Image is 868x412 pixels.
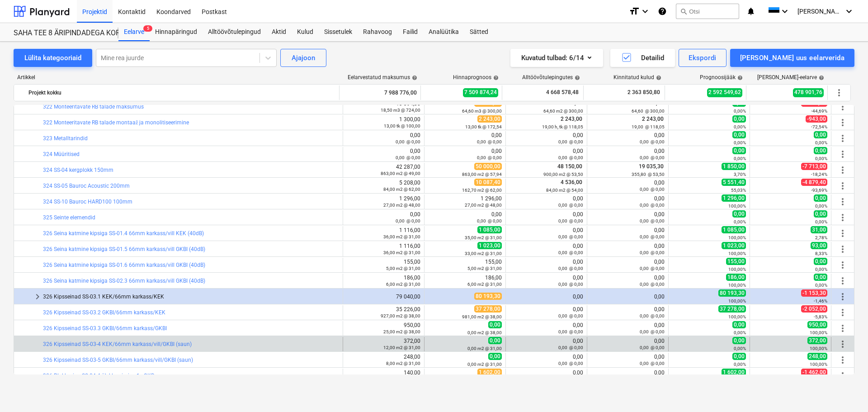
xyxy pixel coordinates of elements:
small: 0,00 @ 0,00 [558,313,583,318]
span: Rohkem tegevusi [837,149,848,160]
small: 0,00 m2 @ 31,00 [467,346,502,351]
span: Rohkem tegevusi [837,117,848,128]
small: 0,00 @ 0,00 [396,139,420,144]
div: 7 988 776,00 [343,85,417,100]
div: Rahavoog [358,23,397,41]
i: keyboard_arrow_down [779,6,790,17]
a: Sissetulek [319,23,358,41]
small: 0,00% [734,109,746,114]
div: 0,00 [347,148,420,161]
div: 1 296,00 [347,195,420,208]
div: 0,00 [509,195,583,208]
small: 27,00 m2 @ 48,00 [465,203,502,208]
div: 0,00 [591,148,665,161]
span: 37 278,00 [474,305,502,313]
div: 13 394,00 [347,100,420,113]
div: 0,00 [591,275,665,287]
span: 1 023,00 [477,242,502,249]
div: 0,00 [509,259,583,271]
small: 0,00 @ 0,00 [640,250,665,255]
div: 326 Kipsseinad SS-03.1 KEK/66mm karkass/KEK [43,289,339,304]
small: 35,00 m2 @ 31,00 [465,235,502,240]
div: 0,00 [509,243,583,256]
a: Analüütika [423,23,464,41]
small: 0,00% [734,219,746,224]
div: 186,00 [347,275,420,287]
small: 0,00 @ 0,00 [558,361,583,366]
small: 0,00% [734,124,746,129]
div: 42 287,00 [347,164,420,176]
a: 326 Kipsseinad SS-03.3 GKBI/66mm karkass/GKBI [43,325,167,331]
small: 100,00% [728,235,746,240]
i: format_size [629,6,640,17]
a: 326 Seina katmine kipsiga SS-02.3 66mm karkass/vill GKBI (40dB) [43,278,205,284]
small: 64,60 m3 @ 300,00 [462,109,502,114]
small: 100,00% [728,251,746,256]
small: 100,00% [810,346,827,351]
div: 0,00 [509,227,583,240]
span: 1 085,00 [722,226,746,233]
span: 7 509 874,24 [463,88,498,97]
small: 0,00 @ 0,00 [640,361,665,366]
small: 0,00 @ 0,00 [558,266,583,271]
span: 1 296,00 [722,194,746,202]
span: help [817,75,824,81]
span: 31,00 [811,226,827,233]
span: 0,00 [732,115,746,123]
span: 2 243,00 [477,115,502,123]
span: 0,00 [732,337,746,344]
small: 100,00% [728,267,746,272]
span: 2 243,00 [641,116,665,122]
span: 0,00 [732,210,746,218]
div: 0,00 [509,322,583,335]
span: 4 536,00 [560,179,583,185]
div: 0,00 [347,211,420,224]
small: 3,70% [734,172,746,177]
small: 0,00 @ 0,00 [477,139,502,144]
a: Failid [397,23,423,41]
div: Ajajoon [292,52,315,64]
div: 0,00 [591,338,665,350]
span: -7 713,00 [801,163,827,170]
small: -18,24% [811,172,827,177]
button: Ekspordi [679,49,726,67]
span: Rohkem tegevusi [837,275,848,286]
small: 12,00 m2 @ 31,00 [383,345,420,350]
i: Abikeskus [658,6,667,17]
small: 0,00 @ 0,00 [640,282,665,287]
small: 18,50 m3 @ 724,00 [381,108,420,113]
small: 0,00 m2 @ 31,00 [467,362,502,367]
a: 324 SS-10 Bauroc HARD100 100mm [43,199,132,205]
a: 326 Kipsseinad SS-03-5 GKBI/66mm karkass/vill/GKBI (saun) [43,357,193,363]
small: 0,00% [815,219,827,224]
small: 64,60 m2 @ 300,00 [543,109,583,114]
span: [PERSON_NAME] [797,8,843,15]
div: 1 116,00 [347,227,420,240]
span: -1 153,30 [801,289,827,297]
i: keyboard_arrow_down [844,6,854,17]
small: 0,00% [815,140,827,145]
div: SAHA TEE 8 ÄRIPINDADEGA KORTERMAJA [14,28,108,38]
small: 0,00 @ 0,00 [558,250,583,255]
small: 0,00 @ 0,00 [640,203,665,208]
div: 1 300,00 [347,116,420,129]
i: keyboard_arrow_down [640,6,651,17]
div: 155,00 [428,259,502,271]
span: 1 850,00 [722,163,746,170]
small: 0,00% [815,283,827,288]
span: 2 363 850,80 [627,89,661,96]
a: 326 Kipsseinad SS-03.2 GKBI/66mm karkass/KEK [43,309,165,316]
span: 50 000,00 [474,163,502,170]
small: 981,00 m2 @ 38,00 [462,314,502,319]
small: 13,00 tk @ 172,54 [465,124,502,129]
small: 100,00% [728,298,746,303]
small: 0,00 @ 0,00 [640,139,665,144]
div: Artikkel [14,74,340,81]
a: Eelarve5 [118,23,150,41]
div: 0,00 [509,132,583,145]
small: 84,00 m2 @ 54,00 [546,188,583,193]
span: Rohkem tegevusi [837,228,848,239]
div: 0,00 [347,132,420,145]
small: 0,00% [734,156,746,161]
div: 0,00 [591,294,665,300]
